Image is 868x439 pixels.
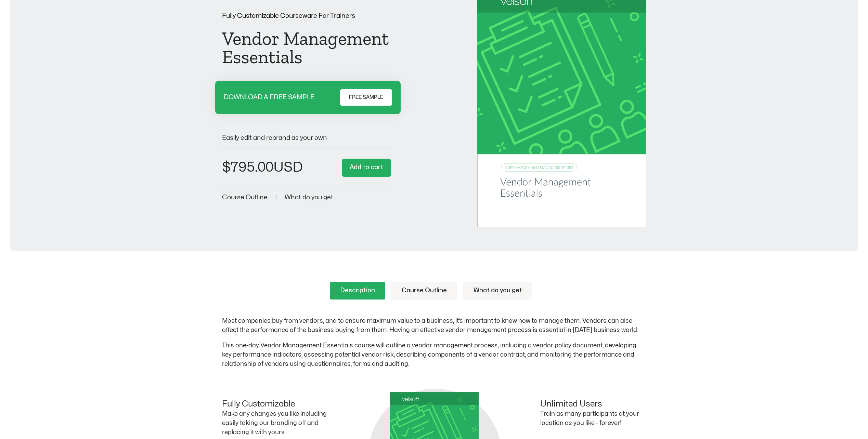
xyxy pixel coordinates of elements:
a: Course Outline [222,194,268,201]
a: Course Outline [391,282,457,300]
p: Fully Customizable Courseware For Trainers [222,13,391,19]
p: This one-day Vendor Management Essentials course will outline a vendor management process, includ... [222,341,646,369]
a: FREE SAMPLE [340,89,392,106]
p: Most companies buy from vendors, and to ensure maximum value to a business, it’s important to kno... [222,316,646,335]
a: What do you get [463,282,532,300]
h1: Vendor Management Essentials [222,29,391,66]
p: DOWNLOAD A FREE SAMPLE [224,94,314,101]
button: Add to cart [342,159,391,177]
p: Make any changes you like including easily taking our branding off and replacing it with yours. [222,409,328,437]
bdi: 795.00 [222,161,273,174]
p: Train as many participants at your location as you like - forever! [540,409,646,428]
h4: Unlimited Users [540,399,646,409]
a: Description [330,282,385,300]
a: What do you get [285,194,333,201]
h4: Fully Customizable [222,399,328,409]
span: FREE SAMPLE [349,93,383,102]
span: $ [222,161,231,174]
p: Easily edit and rebrand as your own [222,135,391,141]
